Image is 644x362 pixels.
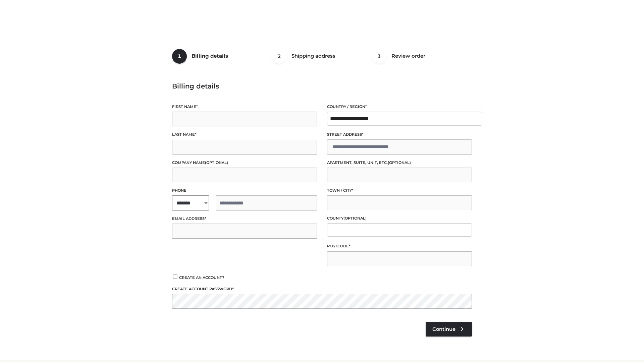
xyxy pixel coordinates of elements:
label: Postcode [327,243,472,249]
label: Last name [172,131,317,138]
input: Create an account? [172,275,178,279]
h3: Billing details [172,82,472,90]
span: (optional) [205,160,228,165]
span: Review order [391,53,425,59]
span: 2 [272,49,287,64]
span: Shipping address [291,53,335,59]
span: 1 [172,49,187,64]
span: Billing details [192,53,228,59]
label: Email address [172,216,317,222]
label: Phone [172,187,317,194]
span: (optional) [343,216,367,221]
label: Create account password [172,286,472,292]
span: (optional) [388,160,411,165]
span: Create an account? [179,275,224,280]
label: Company name [172,160,317,166]
label: Town / City [327,187,472,194]
label: Street address [327,131,472,138]
label: County [327,215,472,222]
label: Apartment, suite, unit, etc. [327,160,472,166]
label: First name [172,104,317,110]
label: Country / Region [327,104,472,110]
span: 3 [372,49,387,64]
span: Continue [432,326,455,332]
a: Continue [426,322,472,337]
